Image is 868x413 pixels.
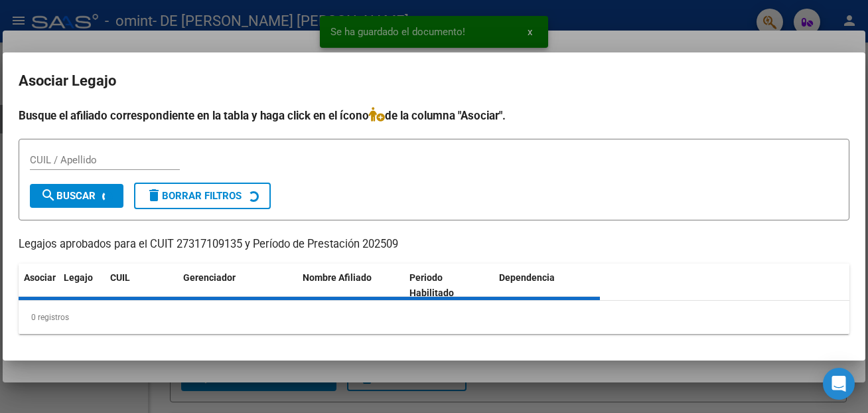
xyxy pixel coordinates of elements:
datatable-header-cell: CUIL [105,264,178,307]
span: Dependencia [499,272,555,283]
span: CUIL [110,272,130,283]
h4: Busque el afiliado correspondiente en la tabla y haga click en el ícono de la columna "Asociar". [19,107,849,124]
span: Buscar [40,190,96,202]
datatable-header-cell: Asociar [19,264,58,307]
p: Legajos aprobados para el CUIT 27317109135 y Período de Prestación 202509 [19,236,849,253]
span: Nombre Afiliado [303,272,372,283]
button: Borrar Filtros [134,183,271,209]
span: Asociar [24,272,56,283]
mat-icon: search [40,187,56,203]
mat-icon: delete [146,187,162,203]
button: Buscar [30,184,123,208]
datatable-header-cell: Legajo [58,264,105,307]
datatable-header-cell: Dependencia [494,264,601,307]
span: Gerenciador [183,272,236,283]
div: Open Intercom Messenger [823,368,855,400]
h2: Asociar Legajo [19,68,849,94]
datatable-header-cell: Nombre Afiliado [297,264,404,307]
datatable-header-cell: Periodo Habilitado [404,264,494,307]
span: Legajo [64,272,93,283]
span: Periodo Habilitado [409,272,454,298]
span: Borrar Filtros [146,190,242,202]
div: 0 registros [19,301,849,334]
datatable-header-cell: Gerenciador [178,264,297,307]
